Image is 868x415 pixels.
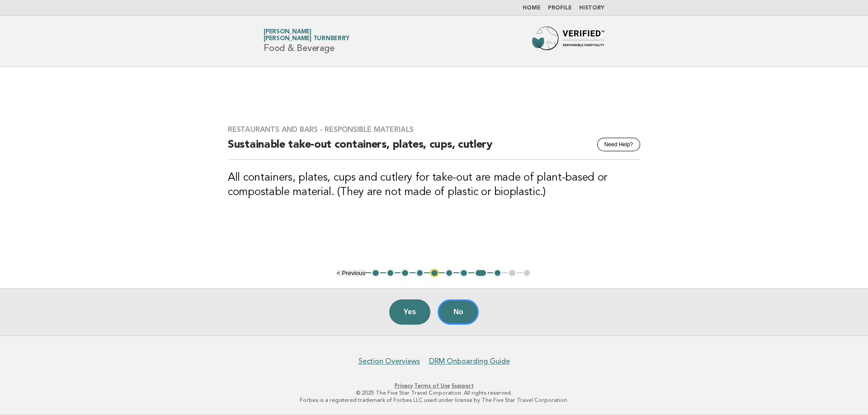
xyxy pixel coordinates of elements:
button: 2 [386,269,395,278]
button: Yes [389,299,431,325]
button: 1 [371,269,380,278]
button: 9 [493,269,502,278]
p: Forbes is a registered trademark of Forbes LLC used under license by The Five Star Travel Corpora... [157,396,711,404]
button: 7 [459,269,468,278]
button: 4 [415,269,425,278]
a: Profile [548,5,572,11]
a: Support [452,382,474,389]
button: 8 [474,269,487,278]
span: [PERSON_NAME] Turnberry [264,36,349,42]
a: Terms of Use [414,382,450,389]
button: Need Help? [597,138,640,151]
button: No [438,299,479,325]
button: 5 [430,269,439,278]
h3: All containers, plates, cups and cutlery for take-out are made of plant-based or compostable mate... [228,171,640,200]
a: DRM Onboarding Guide [429,357,510,366]
button: < Previous [337,270,365,276]
h1: Food & Beverage [264,29,349,53]
h3: Restaurants and Bars - Responsible Materials [228,125,640,134]
a: Privacy [395,382,413,389]
p: · · [157,382,711,389]
button: 6 [445,269,454,278]
a: [PERSON_NAME][PERSON_NAME] Turnberry [264,29,349,42]
img: Forbes Travel Guide [532,27,604,56]
a: Home [523,5,541,11]
a: History [579,5,604,11]
h2: Sustainable take-out containers, plates, cups, cutlery [228,138,640,160]
p: © 2025 The Five Star Travel Corporation. All rights reserved. [157,389,711,396]
button: 3 [401,269,410,278]
a: Section Overviews [359,357,420,366]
